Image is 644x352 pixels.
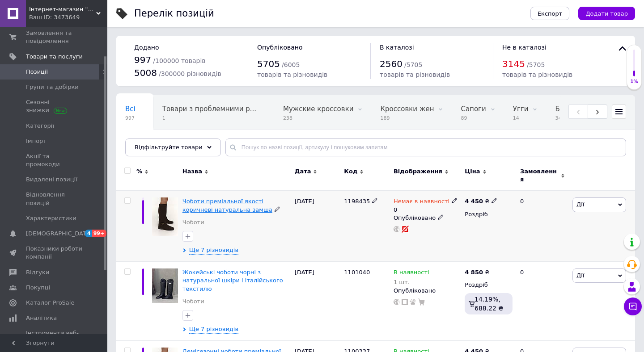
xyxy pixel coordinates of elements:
span: Інтернет-магазин "Супер Бутік" [29,5,96,13]
span: Назва [182,168,202,176]
span: Сапоги [461,105,486,113]
span: Кроссовки жен [380,105,434,113]
span: % [136,168,142,176]
span: 1198435 [344,198,370,205]
span: Мужские кроссовки [283,105,353,113]
button: Чат з покупцем [624,298,642,315]
input: Пошук по назві позиції, артикулу і пошуковим запитам [225,138,626,156]
span: товарів та різновидів [502,71,572,78]
span: 1101040 [344,269,370,276]
div: Ваш ID: 3473649 [29,13,107,21]
div: 0 [394,197,458,214]
span: Товари з проблемними р... [162,105,256,113]
a: Чоботи [182,218,204,226]
span: Видалені позиції [26,176,77,184]
button: Експорт [530,7,570,20]
span: В наявності [394,269,429,278]
span: Сезонні знижки [26,98,83,114]
div: [DATE] [292,191,342,262]
span: Замовлення [520,168,559,184]
a: Чоботи [182,298,204,306]
span: 189 [380,115,434,122]
span: / 5705 [404,61,422,68]
span: Експорт [538,10,563,17]
div: 0 [515,191,570,262]
b: 4 850 [465,269,483,276]
div: 1% [627,79,641,85]
span: 2560 [380,59,402,69]
span: Категорії [26,122,54,130]
span: Акції та промокоди [26,152,83,168]
span: [DEMOGRAPHIC_DATA] [26,230,92,238]
span: 4 [85,230,92,237]
div: 1 шт. [394,279,429,285]
button: Додати товар [578,7,635,20]
img: Сапоги премиального качества коричневая натуральная замша [152,197,178,236]
div: Перелік позицій [134,9,214,18]
div: [DATE] [292,262,342,341]
span: Дата [295,168,311,176]
span: Замовлення та повідомлення [26,29,83,45]
span: / 5705 [527,61,545,68]
span: / 100000 товарів [153,57,205,64]
span: В каталозі [380,44,414,51]
div: ₴ [465,268,489,277]
span: 99+ [92,230,107,237]
b: 4 450 [465,198,483,205]
span: Код [344,168,357,176]
span: Відфільтруйте товари [135,144,203,151]
span: Характеристики [26,214,76,222]
span: Імпорт [26,137,47,145]
img: Жокейские черные сапоги из натуральной кожи и итальянского текстиля. [152,268,178,303]
span: Відновлення позицій [26,191,83,207]
span: Опубліковано [257,44,303,51]
span: Ціна [465,168,480,176]
span: 14 [513,115,529,122]
span: Відгуки [26,268,49,277]
span: товарів та різновидів [257,71,327,78]
span: Ботильоны [555,105,594,113]
span: 997 [134,54,151,65]
span: Інструменти веб-майстра та SEO [26,329,83,345]
a: Жокейські чоботи чорні з натуральної шкіри і італійського текстилю [182,269,283,292]
span: Групи та добірки [26,83,79,91]
div: Опубліковано [394,287,460,295]
span: Відображення [394,168,442,176]
div: ₴ [465,197,497,205]
span: / 300000 різновидів [159,70,221,77]
span: товарів та різновидів [380,71,450,78]
span: Показники роботи компанії [26,245,83,261]
span: 34 [555,115,594,122]
span: Лофери [125,139,153,147]
span: 238 [283,115,353,122]
span: 14.19%, 688.22 ₴ [475,296,503,312]
span: Немає в наявності [394,198,449,207]
span: Каталог ProSale [26,299,74,307]
span: 5705 [257,59,280,69]
div: Роздріб [465,210,513,218]
div: Товари з проблемними різновидами [153,96,274,130]
span: Не в каталозі [502,44,547,51]
span: Товари та послуги [26,53,83,61]
span: Додано [134,44,159,51]
span: 89 [461,115,486,122]
span: 997 [125,115,136,122]
span: / 6005 [282,61,300,68]
span: 5008 [134,67,157,78]
a: Чоботи преміальної якості коричневі натуральна замша [182,198,272,213]
span: Аналітика [26,314,57,322]
span: Ще 7 різновидів [189,325,238,334]
span: Угги [513,105,529,113]
span: 1 [162,115,256,122]
span: Ще 7 різновидів [189,246,238,255]
span: Додати товар [585,10,628,17]
div: Опубліковано [394,214,460,222]
span: Позиції [26,68,48,76]
span: Дії [576,201,584,208]
span: Покупці [26,284,50,292]
div: 0 [515,262,570,341]
span: Дії [576,272,584,279]
span: 3145 [502,59,525,69]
